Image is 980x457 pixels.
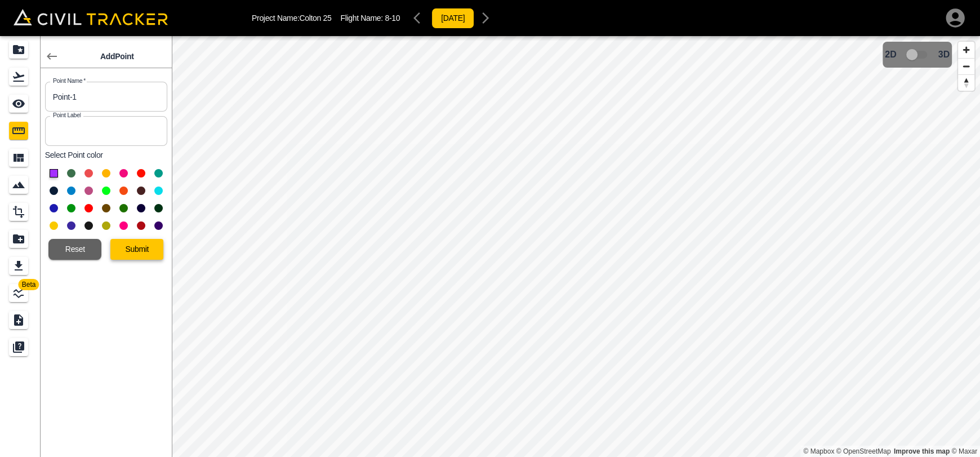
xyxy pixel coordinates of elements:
[431,8,474,29] button: [DATE]
[836,447,891,455] a: OpenStreetMap
[894,447,950,455] a: Map feedback
[958,42,974,58] button: Zoom in
[252,14,331,23] p: Project Name: Colton 25
[340,14,400,23] p: Flight Name:
[885,50,896,60] span: 2D
[385,14,400,23] span: 8-10
[958,74,974,91] button: Reset bearing to north
[803,447,834,455] a: Mapbox
[172,36,980,457] canvas: Map
[958,58,974,74] button: Zoom out
[951,447,977,455] a: Maxar
[938,50,950,60] span: 3D
[14,9,168,25] img: Civil Tracker
[901,44,934,65] span: 3D model not uploaded yet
